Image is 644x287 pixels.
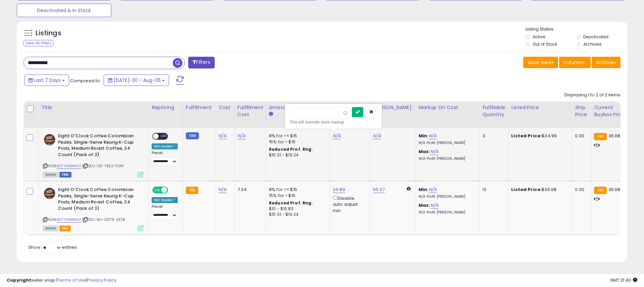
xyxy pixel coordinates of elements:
[269,152,325,158] div: $15.01 - $16.24
[59,172,71,178] span: FBM
[269,146,313,152] b: Reduced Prof. Rng.
[482,187,503,193] div: 13
[419,194,474,199] p: N/A Profit [PERSON_NAME]
[419,186,429,193] b: Min:
[592,57,621,68] button: Actions
[269,193,325,199] div: 15% for > $15
[7,277,31,283] strong: Copyright
[608,133,621,139] span: 36.68
[43,172,58,178] span: All listings currently available for purchase on Amazon
[57,163,81,169] a: B07Y14MMH2
[269,104,327,111] div: Amazon Fees
[237,133,246,139] a: N/A
[43,226,58,231] span: All listings currently available for purchase on Amazon
[419,141,474,145] p: N/A Profit [PERSON_NAME]
[58,187,140,213] b: Eight O'Clock Coffee Colombian Peaks, Single-Serve Keurig K-Cup Pods, Medium Roast Coffee, 24 Cou...
[575,133,586,139] div: 0.00
[219,186,227,193] a: N/A
[153,187,161,193] span: ON
[152,197,178,203] div: Win BuyBox *
[419,156,474,161] p: N/A Profit [PERSON_NAME]
[188,57,214,68] button: Filters
[373,104,413,111] div: [PERSON_NAME]
[482,104,505,118] div: Fulfillable Quantity
[333,194,365,214] div: Disable auto adjust min
[430,202,438,209] a: N/A
[104,75,169,86] button: [DATE]-30 - Aug-05
[575,104,588,118] div: Ship Price
[23,40,53,46] div: Clear All Filters
[237,187,261,193] div: 7.24
[563,59,585,66] span: Columns
[43,133,56,146] img: 41U748IEqTL._SL40_.jpg
[594,133,606,140] small: FBA
[70,78,101,84] span: Compared to:
[269,111,273,117] small: Amazon Fees.
[269,206,325,212] div: $10 - $10.83
[57,277,86,283] a: Terms of Use
[114,77,161,84] span: [DATE]-30 - Aug-05
[333,133,341,139] a: N/A
[152,151,178,166] div: Preset:
[269,139,325,145] div: 15% for > $15
[583,41,601,47] label: Archived
[7,277,116,284] div: seller snap | |
[269,187,325,193] div: 8% for <= $15
[419,104,477,111] div: Markup on Cost
[373,133,381,139] a: N/A
[290,119,377,126] div: This will override store markup
[34,77,61,84] span: Last 7 Days
[58,133,140,159] b: Eight O'Clock Coffee Colombian Peaks, Single-Serve Keurig K-Cup Pods, Medium Roast Coffee, 24 Cou...
[186,187,198,194] small: FBA
[533,34,545,40] label: Active
[82,163,123,169] span: | SKU: U6-Y5E2-PJX4
[87,277,116,283] a: Privacy Policy
[186,132,199,139] small: FBM
[43,187,56,200] img: 41U748IEqTL._SL40_.jpg
[608,186,621,193] span: 36.68
[430,148,438,155] a: N/A
[429,133,437,139] a: N/A
[269,133,325,139] div: 8% for <= $15
[152,204,178,220] div: Preset:
[594,104,629,118] div: Current Buybox Price
[511,104,569,111] div: Listed Price
[559,57,591,68] button: Columns
[419,133,429,139] b: Min:
[24,75,69,86] button: Last 7 Days
[511,133,542,139] b: Listed Price:
[59,226,71,231] span: FBA
[419,210,474,215] p: N/A Profit [PERSON_NAME]
[36,29,61,38] h5: Listings
[511,186,542,193] b: Listed Price:
[237,104,263,118] div: Fulfillment Cost
[583,34,608,40] label: Deactivated
[523,57,558,68] button: Save View
[219,133,227,139] a: N/A
[511,187,567,193] div: $36.68
[17,4,111,17] button: Deactivated & In Stock
[419,202,430,208] b: Max:
[43,187,144,230] div: ASIN:
[41,104,146,111] div: Title
[152,104,180,111] div: Repricing
[152,143,178,149] div: Win BuyBox *
[373,186,385,193] a: 55.37
[429,186,437,193] a: N/A
[43,133,144,177] div: ASIN:
[594,187,606,194] small: FBA
[333,186,345,193] a: 34.89
[565,92,621,98] div: Displaying 1 to 2 of 2 items
[219,104,232,111] div: Cost
[269,212,325,218] div: $15.01 - $16.24
[269,200,313,206] b: Reduced Prof. Rng.
[526,26,627,33] p: Listing States:
[82,217,125,222] span: | SKU: 8U-DZ79-3ET8
[186,104,213,111] div: Fulfillment
[167,187,178,193] span: OFF
[416,101,480,128] th: The percentage added to the cost of goods (COGS) that forms the calculator for Min & Max prices.
[419,148,430,155] b: Max:
[482,133,503,139] div: 3
[511,133,567,139] div: $34.99
[533,41,557,47] label: Out of Stock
